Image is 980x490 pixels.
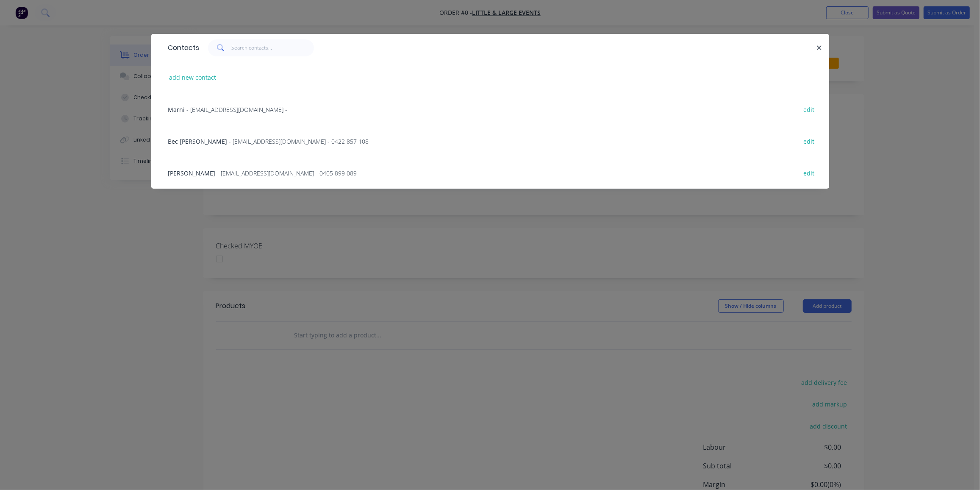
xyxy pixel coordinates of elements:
div: Contacts [164,34,200,61]
span: - [EMAIL_ADDRESS][DOMAIN_NAME] - 0405 899 089 [217,169,357,177]
input: Search contacts... [231,39,314,56]
button: edit [799,103,819,115]
span: - [EMAIL_ADDRESS][DOMAIN_NAME] - [187,106,288,114]
span: Bec [PERSON_NAME] [168,137,228,145]
span: Marni [168,106,185,114]
span: [PERSON_NAME] [168,169,216,177]
button: edit [799,135,819,147]
button: add new contact [165,72,221,83]
button: edit [799,167,819,178]
span: - [EMAIL_ADDRESS][DOMAIN_NAME] - 0422 857 108 [229,137,369,145]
